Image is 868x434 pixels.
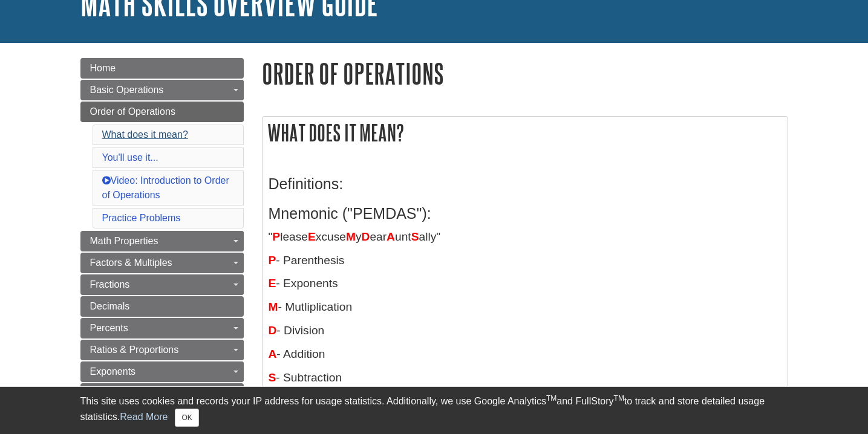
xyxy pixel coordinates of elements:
[269,324,277,337] span: D
[80,80,244,100] a: Basic Operations
[80,340,244,360] a: Ratios & Proportions
[546,394,556,403] sup: TM
[80,318,244,338] a: Percents
[80,361,244,382] a: Exponents
[269,346,782,363] p: - Addition
[175,409,198,427] button: Close
[120,412,168,422] a: Read More
[90,279,130,290] span: Fractions
[269,254,276,267] strong: P
[80,231,244,251] a: Math Properties
[80,296,244,317] a: Decimals
[90,323,128,333] span: Percents
[269,277,276,290] span: E
[387,230,395,243] span: A
[90,106,175,117] span: Order of Operations
[262,58,788,89] h1: Order of Operations
[80,58,244,79] a: Home
[614,394,624,403] sup: TM
[308,230,316,243] span: E
[90,366,136,377] span: Exponents
[90,85,164,95] span: Basic Operations
[90,236,158,246] span: Math Properties
[80,253,244,273] a: Factors & Multiples
[269,252,782,270] p: - Parenthesis
[80,394,788,427] div: This site uses cookies and records your IP address for usage statistics. Additionally, we use Goo...
[269,348,277,360] span: A
[102,152,158,163] a: You'll use it...
[269,205,782,222] h3: Mnemonic ("PEMDAS"):
[80,274,244,295] a: Fractions
[269,299,782,316] p: - Mutliplication
[269,300,278,313] span: M
[362,230,370,243] span: D
[90,345,179,355] span: Ratios & Proportions
[269,371,276,384] span: S
[102,213,181,223] a: Practice Problems
[80,102,244,122] a: Order of Operations
[411,230,419,243] span: S
[272,230,280,243] span: P
[269,275,782,293] p: - Exponents
[346,230,356,243] span: M
[90,63,116,73] span: Home
[269,228,782,246] p: " lease xcuse y ear unt ally"
[102,129,188,140] a: What does it mean?
[269,369,782,387] p: - Subtraction
[90,301,130,311] span: Decimals
[102,175,229,200] a: Video: Introduction to Order of Operations
[263,117,788,149] h2: What does it mean?
[90,257,172,268] span: Factors & Multiples
[269,175,782,193] h3: Definitions:
[269,322,782,340] p: - Division
[80,383,244,404] a: Scientific Notation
